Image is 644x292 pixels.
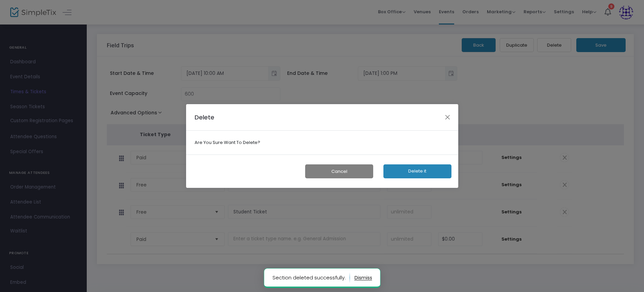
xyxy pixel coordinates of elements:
[305,164,373,178] button: Cancel
[383,164,451,178] button: Delete it
[354,272,372,283] button: dismiss
[443,113,452,121] button: Close
[195,113,214,122] h4: Delete
[272,272,350,283] p: Section deleted successfully.
[195,139,450,146] b: Are You Sure Want To Delete?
